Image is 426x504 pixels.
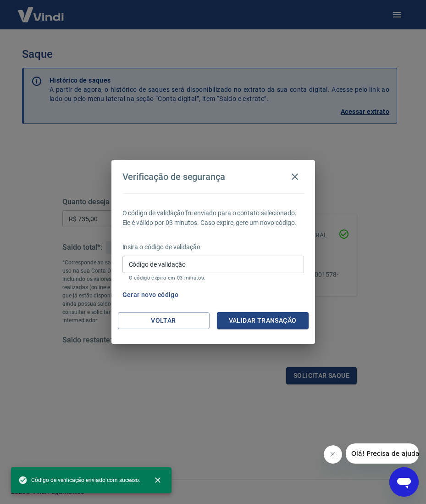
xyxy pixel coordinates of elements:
span: Código de verificação enviado com sucesso. [18,476,140,485]
button: close [148,470,168,490]
h4: Verificação de segurança [122,171,226,182]
p: O código expira em 03 minutos. [129,275,298,281]
iframe: Fechar mensagem [324,445,342,464]
button: Gerar novo código [119,286,183,303]
iframe: Botão para abrir a janela de mensagens [389,467,419,497]
button: Voltar [118,312,210,329]
p: Insira o código de validação [122,242,304,252]
span: Olá! Precisa de ajuda? [6,6,77,14]
button: Validar transação [217,312,309,329]
iframe: Mensagem da empresa [346,443,419,464]
p: O código de validação foi enviado para o contato selecionado. Ele é válido por 03 minutos. Caso e... [122,208,304,228]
